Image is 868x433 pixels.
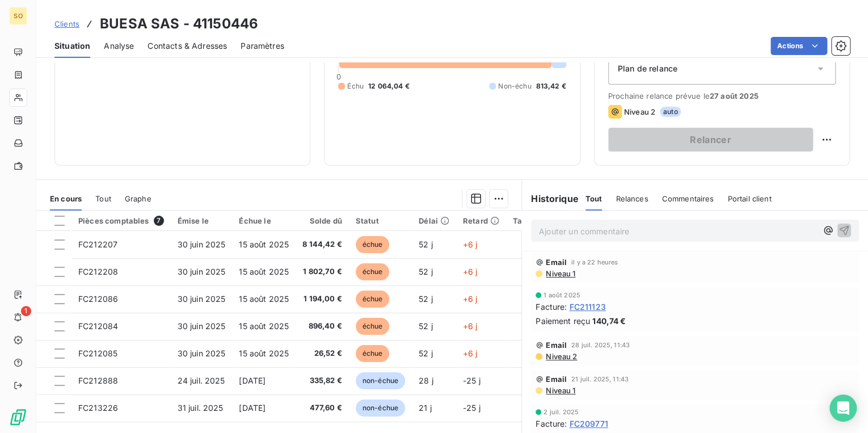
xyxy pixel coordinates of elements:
span: Situation [54,40,90,52]
span: -25 j [463,376,481,385]
span: FC212207 [78,239,117,249]
button: Relancer [608,128,813,152]
span: Facture : [536,418,567,430]
span: Email [546,258,567,267]
span: [DATE] [239,403,266,413]
span: 140,74 € [592,315,626,327]
span: échue [356,291,390,308]
span: Tout [95,194,111,203]
a: Clients [54,18,79,30]
div: Délai [419,216,449,225]
span: 15 août 2025 [239,294,289,304]
span: 26,52 € [302,348,342,359]
span: FC212085 [78,348,117,358]
span: non-échue [356,372,405,389]
span: [DATE] [239,376,266,385]
span: 8 144,42 € [302,239,342,250]
span: En cours [50,194,82,203]
span: Email [546,340,567,350]
span: 21 juil. 2025, 11:43 [571,376,629,382]
span: FC211123 [569,301,605,313]
span: échue [356,236,390,253]
div: Open Intercom Messenger [829,394,857,422]
span: Facture : [536,301,567,313]
h3: BUESA SAS - 41150446 [100,14,258,34]
span: 30 juin 2025 [178,294,226,304]
span: échue [356,345,390,362]
span: Non-échu [498,81,531,91]
div: Pièces comptables [78,216,164,226]
div: Émise le [178,216,226,225]
span: +6 j [463,294,478,304]
span: Relances [616,194,648,203]
span: 52 j [419,294,433,304]
span: échue [356,318,390,335]
span: Paiement reçu [536,315,590,327]
span: Échu [347,81,364,91]
span: Email [546,375,567,384]
button: Actions [770,37,827,55]
span: Plan de relance [618,63,677,74]
span: 52 j [419,239,433,249]
span: FC212888 [78,376,118,385]
span: +6 j [463,321,478,331]
span: Niveau 1 [545,269,575,278]
span: +6 j [463,267,478,276]
span: non-échue [356,400,405,417]
span: 30 juin 2025 [178,239,226,249]
span: +6 j [463,348,478,358]
span: 21 j [419,403,432,413]
span: 2 juil. 2025 [543,409,579,415]
span: 15 août 2025 [239,348,289,358]
span: 896,40 € [302,321,342,332]
span: 15 août 2025 [239,321,289,331]
span: FC209771 [569,418,608,430]
span: il y a 22 heures [571,259,618,266]
img: Logo LeanPay [9,408,27,426]
span: 28 j [419,376,433,385]
span: Niveau 2 [624,107,655,116]
span: 1 194,00 € [302,293,342,305]
span: FC212086 [78,294,118,304]
span: 30 juin 2025 [178,267,226,276]
span: Contacts & Adresses [148,40,227,52]
span: 31 juil. 2025 [178,403,224,413]
span: FC213226 [78,403,118,413]
span: échue [356,263,390,280]
div: Tag relance [513,216,568,225]
span: Tout [585,194,602,203]
div: Statut [356,216,405,225]
h6: Historique [522,192,579,205]
span: 12 064,04 € [368,81,410,91]
span: +6 j [463,239,478,249]
span: 7 [154,216,164,226]
span: 813,42 € [536,81,566,91]
span: -25 j [463,403,481,413]
span: Niveau 1 [545,386,575,395]
span: Graphe [125,194,151,203]
span: Clients [54,19,79,28]
div: SO [9,7,27,25]
span: auto [660,107,681,117]
span: 52 j [419,321,433,331]
span: 15 août 2025 [239,239,289,249]
span: Paramètres [241,40,284,52]
div: Solde dû [302,216,342,225]
span: 15 août 2025 [239,267,289,276]
span: 1 [21,306,31,316]
div: Échue le [239,216,289,225]
span: 30 juin 2025 [178,348,226,358]
span: FC212208 [78,267,118,276]
span: Portail client [727,194,771,203]
span: 30 juin 2025 [178,321,226,331]
span: 1 802,70 € [302,266,342,278]
span: FC212084 [78,321,118,331]
span: 1 août 2025 [543,292,580,299]
span: 24 juil. 2025 [178,376,225,385]
div: Retard [463,216,499,225]
span: Prochaine relance prévue le [608,91,836,100]
span: 28 juil. 2025, 11:43 [571,342,630,348]
span: 0 [336,72,341,81]
span: Niveau 2 [545,352,577,361]
span: 52 j [419,267,433,276]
